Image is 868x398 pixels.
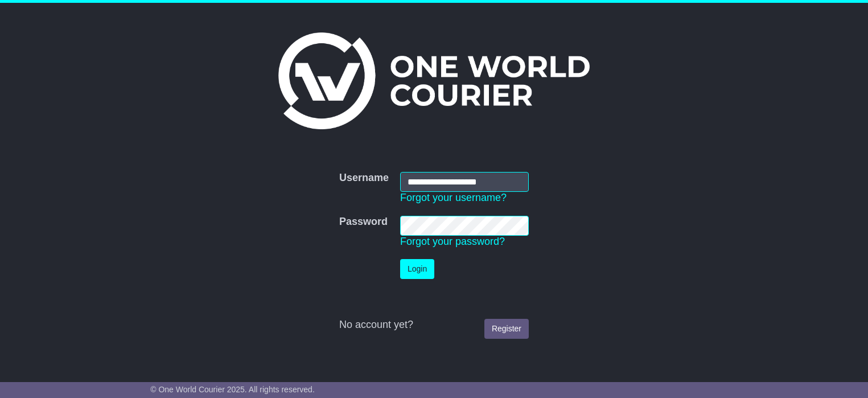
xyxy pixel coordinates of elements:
[339,319,529,331] div: No account yet?
[400,192,507,203] a: Forgot your username?
[339,216,388,228] label: Password
[400,259,434,279] button: Login
[484,319,529,339] a: Register
[278,32,589,129] img: One World
[339,172,389,184] label: Username
[400,236,505,247] a: Forgot your password?
[150,385,315,394] span: © One World Courier 2025. All rights reserved.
